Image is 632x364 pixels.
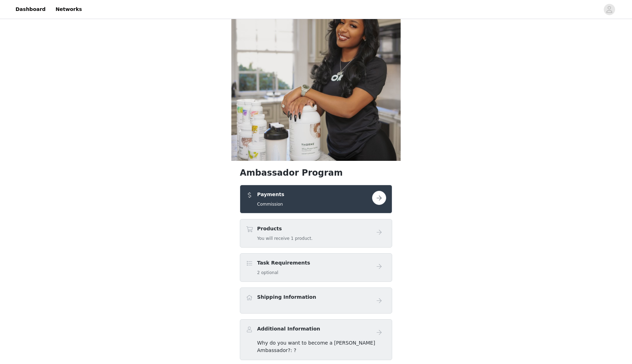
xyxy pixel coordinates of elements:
[240,253,392,282] div: Task Requirements
[11,1,50,17] a: Dashboard
[257,235,312,242] h5: You will receive 1 product.
[257,325,320,333] h4: Additional Information
[51,1,86,17] a: Networks
[606,4,613,15] div: avatar
[240,287,392,314] div: Shipping Information
[257,225,312,232] h4: Products
[240,166,392,179] h1: Ambassador Program
[257,201,284,207] h5: Commission
[257,191,284,198] h4: Payments
[257,269,310,276] h5: 2 optional
[257,259,310,267] h4: Task Requirements
[240,219,392,248] div: Products
[240,185,392,213] div: Payments
[257,340,375,353] span: Why do you want to become a [PERSON_NAME] Ambassador?: ?
[257,293,316,301] h4: Shipping Information
[240,319,392,360] div: Additional Information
